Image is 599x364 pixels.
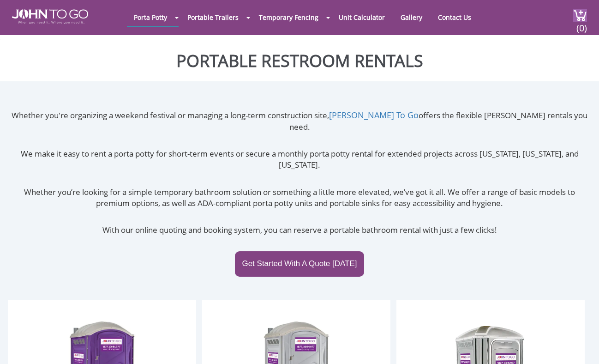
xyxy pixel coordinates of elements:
p: With our online quoting and booking system, you can reserve a portable bathroom rental with just ... [8,224,591,236]
a: Portable Trailers [180,8,246,26]
p: We make it easy to rent a porta potty for short-term events or secure a monthly porta potty renta... [8,148,591,171]
span: (0) [576,14,587,34]
a: Contact Us [431,8,478,26]
img: cart a [573,9,587,22]
img: JOHN to go [12,9,88,24]
a: Get Started With A Quote [DATE] [235,251,364,276]
a: [PERSON_NAME] To Go [329,109,419,121]
a: Unit Calculator [332,8,392,26]
p: Whether you're organizing a weekend festival or managing a long-term construction site, offers th... [8,109,591,133]
a: Gallery [394,8,429,26]
a: Porta Potty [127,8,174,26]
p: Whether you’re looking for a simple temporary bathroom solution or something a little more elevat... [8,187,591,209]
a: Temporary Fencing [252,8,325,26]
